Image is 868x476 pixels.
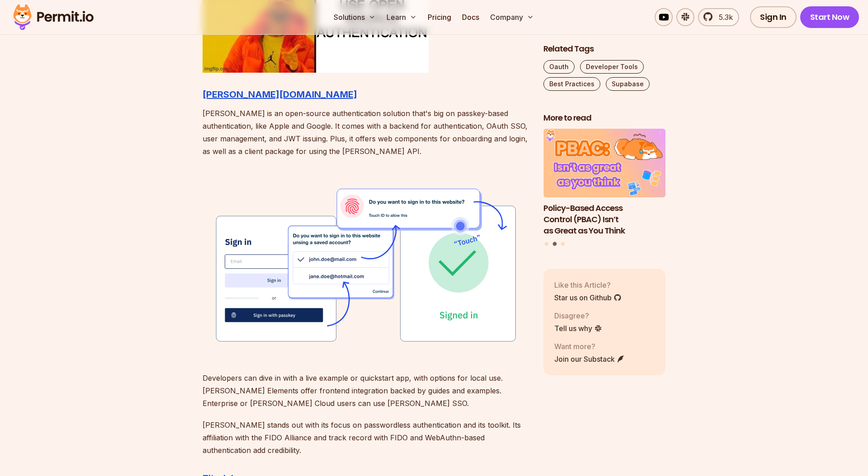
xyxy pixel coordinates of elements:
p: Want more? [554,341,625,352]
button: Go to slide 3 [561,242,565,246]
button: Go to slide 2 [553,242,557,246]
a: Best Practices [543,77,600,91]
span: 5.3k [713,12,733,23]
a: Oauth [543,60,575,74]
a: Docs [458,8,483,26]
p: Developers can dive in with a live example or quickstart app, with options for local use. [PERSON... [203,372,529,410]
button: Go to slide 1 [545,242,548,246]
a: Supabase [606,77,650,91]
img: Policy-Based Access Control (PBAC) Isn’t as Great as You Think [543,129,665,198]
p: [PERSON_NAME] stands out with its focus on passwordless authentication and its toolkit. Its affil... [203,419,529,457]
li: 2 of 3 [543,129,665,237]
a: Start Now [800,6,859,28]
a: Join our Substack [554,354,625,364]
button: Company [486,8,538,26]
a: Pricing [424,8,455,26]
a: Tell us why [554,323,602,334]
button: Solutions [330,8,379,26]
p: [PERSON_NAME] is an open-source authentication solution that's big on passkey-based authenticatio... [203,107,529,158]
a: Sign In [750,6,797,28]
img: Permit logo [9,2,98,33]
button: Learn [383,8,420,26]
a: 5.3k [698,8,739,26]
h3: Policy-Based Access Control (PBAC) Isn’t as Great as You Think [543,203,665,236]
p: Like this Article? [554,280,622,290]
h2: Related Tags [543,43,665,55]
div: Posts [543,129,665,247]
h2: More to read [543,112,665,124]
a: Developer Tools [580,60,644,74]
a: Star us on Github [554,292,622,303]
p: Disagree? [554,310,602,321]
img: 62347acc8e591551673c32f0_Passkeys%202.svg [203,172,529,357]
a: [PERSON_NAME][DOMAIN_NAME] [203,89,357,100]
